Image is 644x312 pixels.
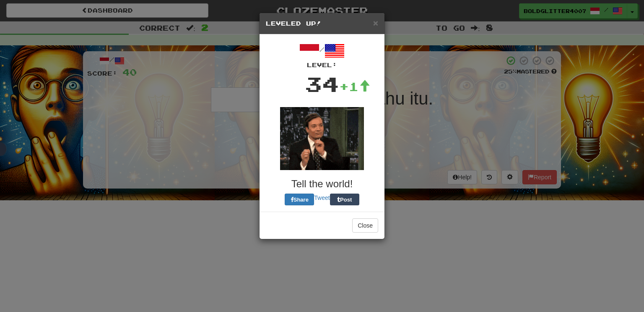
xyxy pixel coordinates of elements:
button: Close [373,18,378,27]
h3: Tell the world! [266,178,378,189]
div: / [266,41,378,69]
h5: Leveled Up! [266,19,378,28]
a: Tweet [314,194,330,201]
img: fallon-a20d7af9049159056f982dd0e4b796b9edb7b1d2ba2b0a6725921925e8bac842.gif [280,107,364,170]
div: Level: [266,61,378,69]
button: Post [330,194,359,205]
button: Close [352,218,378,233]
button: Share [285,194,314,205]
div: +1 [339,78,370,95]
div: 34 [305,69,339,99]
span: × [373,18,378,28]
